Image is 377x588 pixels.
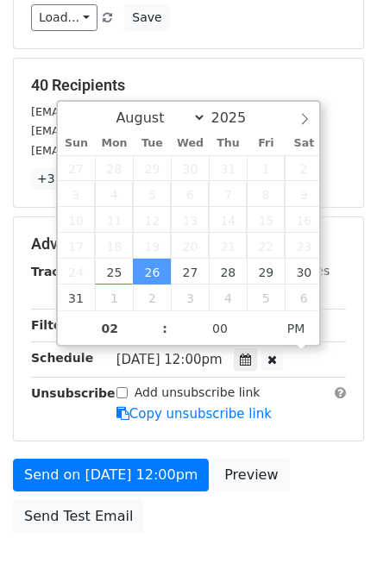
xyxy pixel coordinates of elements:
span: August 21, 2025 [209,233,247,259]
span: August 25, 2025 [95,259,133,285]
span: August 22, 2025 [247,233,285,259]
a: Send Test Email [13,500,144,533]
span: Sun [58,138,96,149]
strong: Filters [31,318,75,332]
strong: Unsubscribe [31,386,116,400]
iframe: Chat Widget [291,505,377,588]
a: Preview [213,459,289,491]
span: August 16, 2025 [285,207,323,233]
strong: Schedule [31,351,93,365]
span: August 12, 2025 [133,207,171,233]
span: Thu [209,138,247,149]
input: Year [206,109,268,126]
span: Fri [247,138,285,149]
span: August 14, 2025 [209,207,247,233]
span: Tue [133,138,171,149]
span: August 20, 2025 [171,233,209,259]
span: September 2, 2025 [133,285,171,310]
span: August 26, 2025 [133,259,171,285]
span: Wed [171,138,209,149]
span: Sat [285,138,323,149]
span: August 17, 2025 [58,233,96,259]
label: Add unsubscribe link [135,384,261,402]
span: August 11, 2025 [95,207,133,233]
a: Copy unsubscribe link [116,406,272,422]
span: September 6, 2025 [285,285,323,310]
span: Mon [95,138,133,149]
input: Hour [58,311,163,346]
span: : [162,311,167,346]
strong: Tracking [31,265,89,278]
button: Save [124,4,169,31]
span: August 28, 2025 [209,259,247,285]
span: September 1, 2025 [95,285,133,310]
span: August 19, 2025 [133,233,171,259]
small: [EMAIL_ADDRESS][DOMAIN_NAME] [31,105,223,118]
span: August 9, 2025 [285,181,323,207]
span: August 6, 2025 [171,181,209,207]
h5: 40 Recipients [31,76,346,95]
span: August 31, 2025 [58,285,96,310]
span: July 29, 2025 [133,155,171,181]
a: Load... [31,4,97,31]
span: August 15, 2025 [247,207,285,233]
span: Click to toggle [273,311,320,346]
span: August 29, 2025 [247,259,285,285]
small: [EMAIL_ADDRESS][DOMAIN_NAME] [31,144,223,157]
span: August 10, 2025 [58,207,96,233]
a: Send on [DATE] 12:00pm [13,459,209,491]
span: August 8, 2025 [247,181,285,207]
span: July 30, 2025 [171,155,209,181]
span: August 2, 2025 [285,155,323,181]
span: September 3, 2025 [171,285,209,310]
span: August 4, 2025 [95,181,133,207]
small: [EMAIL_ADDRESS][DOMAIN_NAME] [31,124,223,137]
span: August 18, 2025 [95,233,133,259]
span: August 24, 2025 [58,259,96,285]
span: [DATE] 12:00pm [116,352,223,367]
span: August 27, 2025 [171,259,209,285]
h5: Advanced [31,235,346,253]
span: September 5, 2025 [247,285,285,310]
span: July 28, 2025 [95,155,133,181]
a: +37 more [31,168,104,190]
span: July 27, 2025 [58,155,96,181]
span: September 4, 2025 [209,285,247,310]
span: August 30, 2025 [285,259,323,285]
input: Minute [167,311,273,346]
span: August 1, 2025 [247,155,285,181]
span: August 23, 2025 [285,233,323,259]
span: August 7, 2025 [209,181,247,207]
span: July 31, 2025 [209,155,247,181]
span: August 5, 2025 [133,181,171,207]
span: August 13, 2025 [171,207,209,233]
span: August 3, 2025 [58,181,96,207]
